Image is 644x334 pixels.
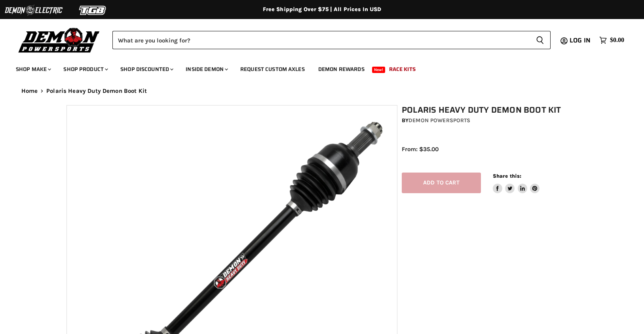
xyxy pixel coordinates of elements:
[10,58,622,77] ul: Main menu
[408,117,470,124] a: Demon Powersports
[234,61,311,77] a: Request Custom Axles
[114,61,178,77] a: Shop Discounted
[4,3,63,18] img: Demon Electric Logo 2
[10,61,56,77] a: Shop Make
[312,61,370,77] a: Demon Rewards
[6,6,639,13] div: Free Shipping Over $75 | All Prices In USD
[402,116,582,125] div: by
[16,26,103,54] img: Demon Powersports
[566,37,595,44] a: Log in
[180,61,233,77] a: Inside Demon
[493,173,521,179] span: Share this:
[57,61,113,77] a: Shop Product
[112,31,530,49] input: Search
[402,105,582,115] h1: Polaris Heavy Duty Demon Boot Kit
[610,36,624,44] span: $0.00
[383,61,422,77] a: Race Kits
[493,173,540,194] aside: Share this:
[570,35,591,45] span: Log in
[402,146,439,153] span: From: $35.00
[112,31,551,49] form: Product
[21,88,38,94] a: Home
[595,35,628,46] a: $0.00
[530,31,551,49] button: Search
[63,3,123,18] img: TGB Logo 2
[6,88,639,94] nav: Breadcrumbs
[46,88,147,94] span: Polaris Heavy Duty Demon Boot Kit
[372,67,386,73] span: New!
